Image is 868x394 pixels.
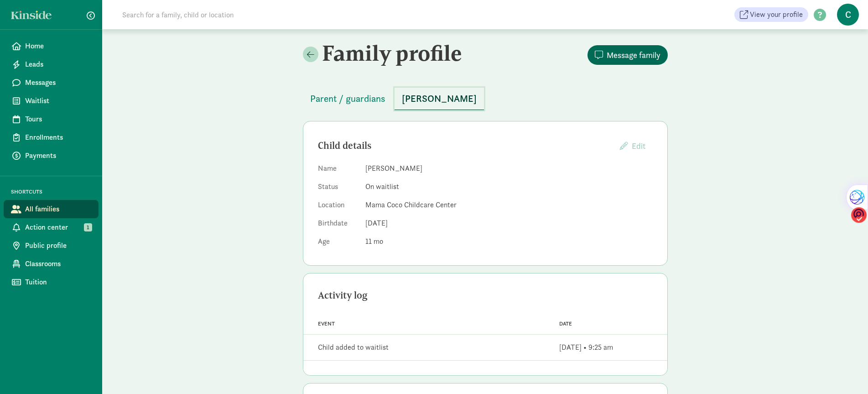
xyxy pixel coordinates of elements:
[734,7,808,22] a: View your profile
[25,95,91,106] span: Waitlist
[25,59,91,70] span: Leads
[559,320,572,327] span: Date
[395,88,484,110] button: [PERSON_NAME]
[4,92,99,110] a: Waitlist
[318,200,358,214] dt: Location
[365,163,653,174] dd: [PERSON_NAME]
[25,132,91,143] span: Enrollments
[303,40,483,66] h2: Family profile
[365,236,383,246] span: 11
[25,77,91,88] span: Messages
[4,128,99,147] a: Enrollments
[318,181,358,196] dt: Status
[117,5,373,24] input: Search for a family, child or location
[4,236,99,255] a: Public profile
[613,136,653,156] button: Edit
[318,288,653,303] div: Activity log
[25,258,91,269] span: Classrooms
[402,91,477,106] span: [PERSON_NAME]
[318,342,389,353] div: Child added to waitlist
[4,255,99,273] a: Classrooms
[4,74,99,92] a: Messages
[4,110,99,128] a: Tours
[318,218,358,232] dt: Birthdate
[4,273,99,291] a: Tuition
[4,147,99,165] a: Payments
[365,181,653,192] dd: On waitlist
[25,204,91,215] span: All families
[318,138,613,153] div: Child details
[84,223,92,231] span: 1
[25,41,91,52] span: Home
[25,150,91,161] span: Payments
[4,200,99,218] a: All families
[587,45,668,65] button: Message family
[365,218,388,228] span: [DATE]
[318,236,358,251] dt: Age
[4,55,99,74] a: Leads
[318,320,335,327] span: Event
[303,94,393,104] a: Parent / guardians
[365,200,653,210] dd: Mama Coco Childcare Center
[851,207,867,224] img: o1IwAAAABJRU5ErkJggg==
[318,163,358,178] dt: Name
[25,277,91,288] span: Tuition
[632,141,645,151] span: Edit
[559,342,613,353] div: [DATE] • 9:25 am
[607,49,660,61] span: Message family
[4,37,99,55] a: Home
[822,350,868,394] iframe: Chat Widget
[395,94,484,104] a: [PERSON_NAME]
[25,240,91,251] span: Public profile
[310,91,385,106] span: Parent / guardians
[837,4,859,26] span: C
[25,114,91,125] span: Tours
[4,218,99,236] a: Action center 1
[303,88,393,110] button: Parent / guardians
[25,222,91,233] span: Action center
[750,9,803,20] span: View your profile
